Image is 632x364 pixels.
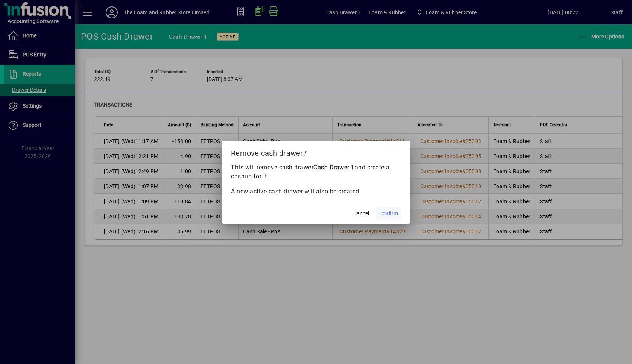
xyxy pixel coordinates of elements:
p: This will remove cash drawer and create a cashup for it. [231,163,401,181]
p: A new active cash drawer will also be created. [231,187,401,196]
b: Cash Drawer 1 [313,164,355,171]
button: Confirm [376,207,401,221]
span: Cancel [353,210,369,218]
h2: Remove cash drawer? [222,141,410,163]
span: Confirm [379,210,398,218]
button: Cancel [349,207,373,221]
